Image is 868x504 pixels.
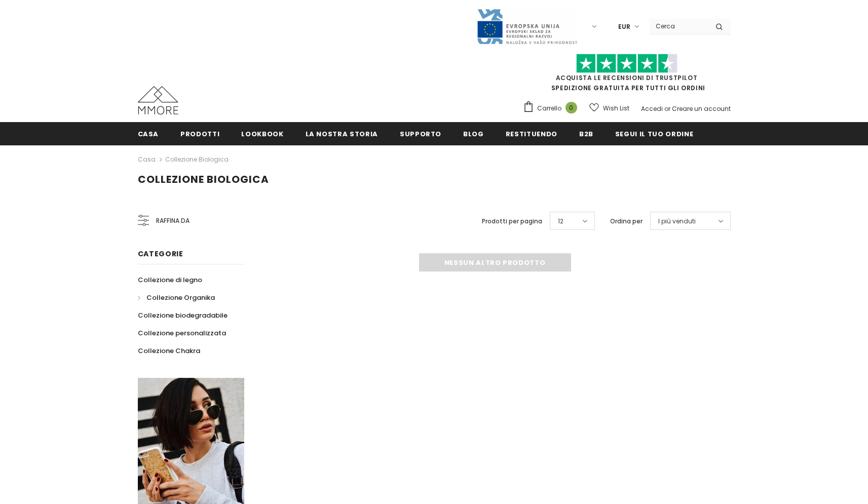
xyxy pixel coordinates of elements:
span: Collezione Chakra [138,346,200,356]
a: Collezione personalizzata [138,324,226,342]
label: Prodotti per pagina [482,216,542,226]
a: Carrello 0 [523,101,582,116]
span: Categorie [138,249,183,259]
a: La nostra storia [306,122,378,145]
a: Collezione Organika [138,289,215,306]
span: Carrello [537,103,561,113]
a: Accedi [641,104,663,113]
a: Javni Razpis [476,22,578,30]
a: Collezione di legno [138,271,202,289]
input: Search Site [650,19,708,33]
span: La nostra storia [306,129,378,139]
img: Casi MMORE [138,86,178,114]
a: Casa [138,153,156,166]
span: 0 [565,102,577,113]
span: Wish List [603,103,629,113]
span: Lookbook [241,129,283,139]
span: Raffina da [156,215,190,226]
a: Segui il tuo ordine [615,122,693,145]
span: Collezione biologica [138,172,269,186]
a: Wish List [589,99,629,117]
a: Blog [463,122,484,145]
a: supporto [400,122,441,145]
a: Collezione biodegradabile [138,306,228,324]
span: 12 [558,216,563,226]
span: Segui il tuo ordine [615,129,693,139]
a: Lookbook [241,122,283,145]
label: Ordina per [610,216,643,226]
span: SPEDIZIONE GRATUITA PER TUTTI GLI ORDINI [523,58,731,92]
a: Creare un account [672,104,731,113]
span: or [664,104,670,113]
a: Prodotti [180,122,219,145]
span: Restituendo [506,129,557,139]
a: Collezione Chakra [138,342,200,360]
span: Collezione di legno [138,275,202,285]
img: Fidati di Pilot Stars [576,54,677,73]
a: Collezione biologica [165,155,229,164]
span: supporto [400,129,441,139]
span: Collezione Organika [146,293,215,302]
a: Restituendo [506,122,557,145]
span: Casa [138,129,159,139]
span: Collezione biodegradabile [138,311,228,320]
span: Collezione personalizzata [138,328,226,338]
span: Blog [463,129,484,139]
span: EUR [618,22,630,32]
a: B2B [579,122,593,145]
img: Javni Razpis [476,8,578,45]
span: I più venduti [658,216,696,226]
a: Acquista le recensioni di TrustPilot [556,73,698,82]
a: Casa [138,122,159,145]
span: Prodotti [180,129,219,139]
span: B2B [579,129,593,139]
